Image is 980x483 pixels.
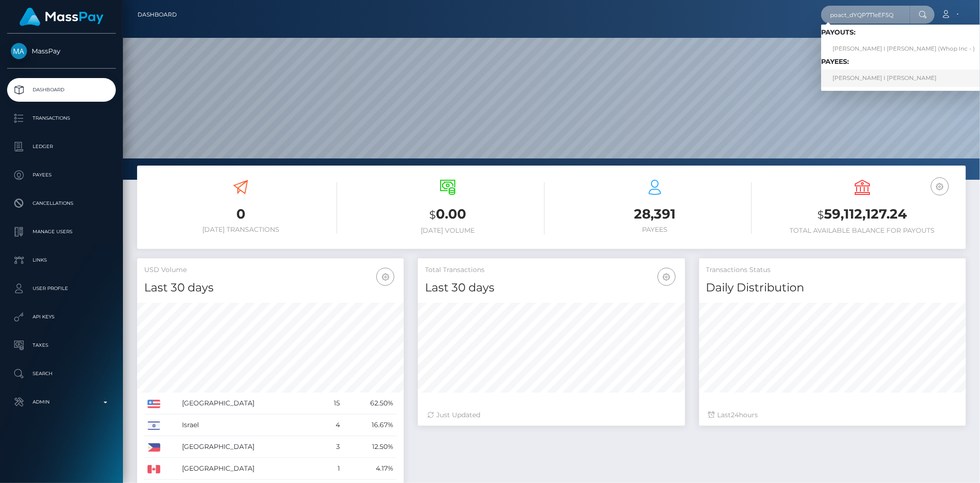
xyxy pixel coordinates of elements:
[321,458,343,480] td: 1
[11,367,112,381] p: Search
[11,310,112,324] p: API Keys
[11,281,112,296] p: User Profile
[7,390,116,414] a: Admin
[343,393,397,414] td: 62.50%
[427,410,675,420] div: Just Updated
[351,205,544,224] h3: 0.00
[144,205,337,223] h3: 0
[321,393,343,414] td: 15
[321,414,343,436] td: 4
[144,226,337,234] h6: [DATE] Transactions
[11,111,112,125] p: Transactions
[11,140,112,154] p: Ledger
[11,196,112,211] p: Cancellations
[766,227,959,235] h6: Total Available Balance for Payouts
[179,414,321,436] td: Israel
[7,106,116,130] a: Transactions
[7,220,116,244] a: Manage Users
[147,400,160,408] img: US.png
[11,253,112,267] p: Links
[321,436,343,458] td: 3
[7,277,116,300] a: User Profile
[7,78,116,102] a: Dashboard
[11,395,112,409] p: Admin
[425,265,677,275] h5: Total Transactions
[179,458,321,480] td: [GEOGRAPHIC_DATA]
[7,305,116,329] a: API Keys
[817,208,824,221] small: $
[7,135,116,158] a: Ledger
[179,436,321,458] td: [GEOGRAPHIC_DATA]
[19,8,104,26] img: MassPay Logo
[147,422,160,430] img: IL.png
[429,208,436,221] small: $
[343,436,397,458] td: 12.50%
[7,334,116,357] a: Taxes
[144,280,397,296] h4: Last 30 days
[7,192,116,215] a: Cancellations
[7,248,116,272] a: Links
[11,83,112,97] p: Dashboard
[425,280,677,296] h4: Last 30 days
[7,362,116,386] a: Search
[709,410,956,420] div: Last hours
[147,465,160,474] img: CA.png
[11,225,112,239] p: Manage Users
[706,280,959,296] h4: Daily Distribution
[7,47,116,55] span: MassPay
[706,265,959,275] h5: Transactions Status
[821,6,910,24] input: Search...
[11,168,112,182] p: Payees
[559,205,752,223] h3: 28,391
[559,226,752,234] h6: Payees
[766,205,959,224] h3: 59,112,127.24
[11,338,112,352] p: Taxes
[11,43,27,59] img: MassPay
[343,414,397,436] td: 16.67%
[731,411,739,419] span: 24
[179,393,321,414] td: [GEOGRAPHIC_DATA]
[7,163,116,187] a: Payees
[343,458,397,480] td: 4.17%
[351,227,544,235] h6: [DATE] Volume
[147,443,160,452] img: PH.png
[138,5,177,25] a: Dashboard
[144,265,397,275] h5: USD Volume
